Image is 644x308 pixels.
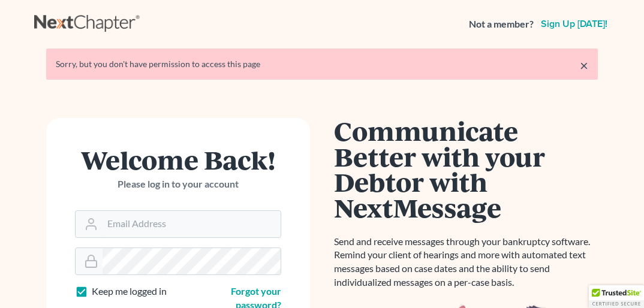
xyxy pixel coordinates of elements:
[103,211,281,237] input: Email Address
[92,285,167,298] label: Keep me logged in
[469,17,534,31] strong: Not a member?
[75,177,281,191] p: Please log in to your account
[75,147,281,173] h1: Welcome Back!
[589,285,644,308] div: TrustedSite Certified
[580,58,588,73] a: ×
[334,235,598,289] p: Send and receive messages through your bankruptcy software. Remind your client of hearings and mo...
[538,19,610,29] a: Sign up [DATE]!
[334,118,598,221] h1: Communicate Better with your Debtor with NextMessage
[56,58,588,70] div: Sorry, but you don't have permission to access this page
